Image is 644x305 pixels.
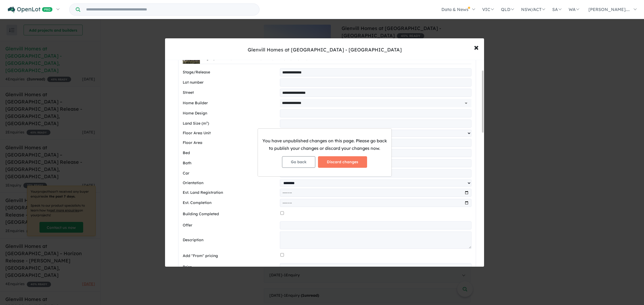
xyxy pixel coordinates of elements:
[81,4,258,15] input: Try estate name, suburb, builder or developer
[282,156,315,168] button: Go back
[588,7,630,12] span: [PERSON_NAME]....
[8,6,53,13] img: Openlot PRO Logo White
[318,156,367,168] button: Discard changes
[262,137,387,152] p: You have unpublished changes on this page. Please go back to publish your changes or discard your...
